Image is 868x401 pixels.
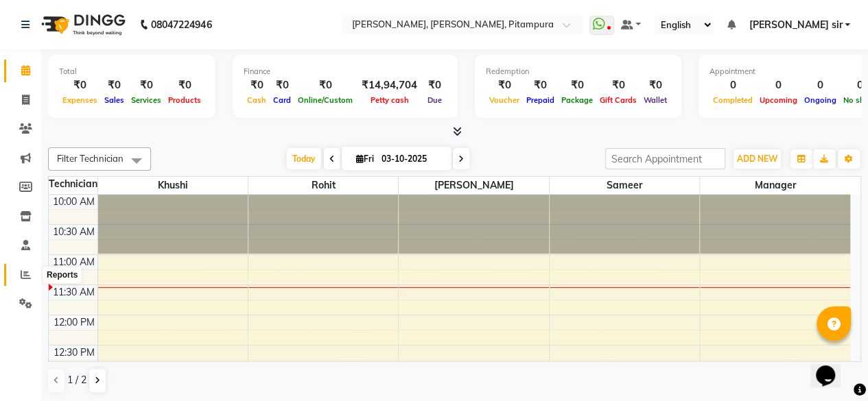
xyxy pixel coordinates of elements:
[98,177,248,194] span: Khushi
[550,177,699,194] span: Sameer
[51,315,97,330] div: 12:00 PM
[43,267,81,283] div: Reports
[67,373,86,387] span: 1 / 2
[523,95,558,105] span: Prepaid
[165,95,204,105] span: Products
[801,95,840,105] span: Ongoing
[756,95,801,105] span: Upcoming
[558,95,596,105] span: Package
[737,154,777,164] span: ADD NEW
[749,18,842,32] span: [PERSON_NAME] sir
[596,77,640,93] div: ₹0
[287,148,321,169] span: Today
[244,77,270,93] div: ₹0
[244,95,270,105] span: Cash
[128,77,165,93] div: ₹0
[377,149,446,169] input: 2025-10-03
[810,346,854,387] iframe: chat widget
[165,77,204,93] div: ₹0
[50,285,97,300] div: 11:30 AM
[101,77,128,93] div: ₹0
[367,95,412,105] span: Petty cash
[248,177,398,194] span: Rohit
[244,66,447,77] div: Finance
[640,77,670,93] div: ₹0
[605,148,725,169] input: Search Appointment
[101,95,128,105] span: Sales
[51,345,97,360] div: 12:30 PM
[523,77,558,93] div: ₹0
[596,95,640,105] span: Gift Cards
[486,95,523,105] span: Voucher
[50,255,97,269] div: 11:00 AM
[424,95,445,105] span: Due
[356,77,423,93] div: ₹14,94,704
[353,154,377,164] span: Fri
[399,177,548,194] span: [PERSON_NAME]
[270,95,294,105] span: Card
[486,77,523,93] div: ₹0
[59,95,101,105] span: Expenses
[59,77,101,93] div: ₹0
[50,225,97,239] div: 10:30 AM
[270,77,294,93] div: ₹0
[59,66,204,77] div: Total
[640,95,670,105] span: Wallet
[486,66,670,77] div: Redemption
[35,5,129,44] img: logo
[709,77,756,93] div: 0
[57,153,124,164] span: Filter Technician
[756,77,801,93] div: 0
[700,177,850,194] span: Manager
[734,149,781,169] button: ADD NEW
[709,95,756,105] span: Completed
[50,195,97,209] div: 10:00 AM
[49,177,97,191] div: Technician
[558,77,596,93] div: ₹0
[128,95,165,105] span: Services
[294,95,356,105] span: Online/Custom
[151,5,211,44] b: 08047224946
[423,77,447,93] div: ₹0
[801,77,840,93] div: 0
[294,77,356,93] div: ₹0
